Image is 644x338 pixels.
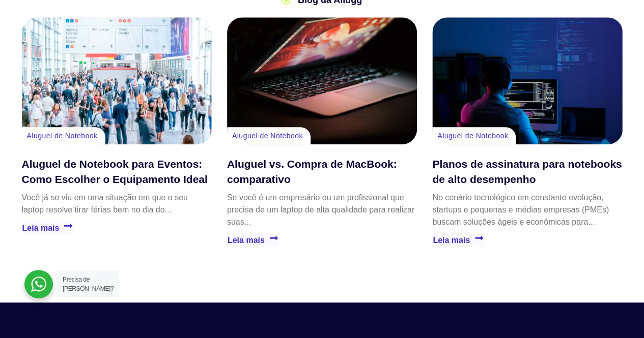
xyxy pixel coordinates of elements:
p: Se você é um empresário ou um profissional que precisa de um laptop de alta qualidade para realiz... [227,192,417,228]
a: Aluguel vs. Compra de MacBook: comparativo [227,17,417,144]
span: Precisa de [PERSON_NAME]? [63,276,114,292]
a: Planos de assinatura para notebooks de alto desempenho [432,158,622,185]
p: Você já se viu em uma situação em que o seu laptop resolve tirar férias bem no dia do... [22,192,212,216]
iframe: Chat Widget [461,208,644,338]
a: Aluguel de Notebook [27,132,98,140]
a: Leia mais [227,233,278,247]
p: No cenário tecnológico em constante evolução, startups e pequenas e médias empresas (PMEs) buscam... [432,192,622,228]
a: Aluguel vs. Compra de MacBook: comparativo [227,158,397,185]
a: Leia mais [432,233,484,247]
a: Aluguel de Notebook [437,132,508,140]
a: Aluguel de Notebook para Eventos: Como Escolher o Equipamento Ideal [22,158,208,185]
a: Aluguel de Notebook [232,132,303,140]
div: Widget de chat [461,208,644,338]
a: Aluguel de Notebook para Eventos: Como Escolher o Equipamento Ideal [22,17,212,144]
a: Planos de assinatura para notebooks de alto desempenho [432,17,622,144]
a: Leia mais [22,221,73,234]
